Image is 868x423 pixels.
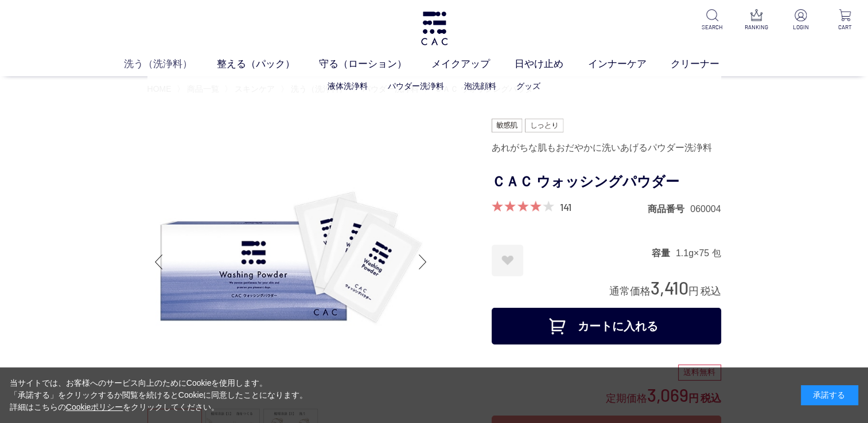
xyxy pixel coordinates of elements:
[688,285,699,297] span: 円
[801,385,858,405] div: 承諾する
[492,308,721,344] button: カートに入れる
[147,239,170,285] div: Previous slide
[690,203,721,215] dd: 060004
[742,9,770,32] a: RANKING
[419,11,449,45] img: logo
[609,285,651,297] span: 通常価格
[492,169,721,195] h1: ＣＡＣ ウォッシングパウダー
[700,285,721,297] span: 税込
[648,203,690,215] dt: 商品番号
[560,201,571,213] a: 141
[328,81,368,91] a: 液体洗浄料
[651,277,688,298] span: 3,410
[698,23,726,32] p: SEARCH
[147,119,434,405] img: ＣＡＣ ウォッシングパウダー
[515,57,588,72] a: 日やけ止め
[319,57,431,72] a: 守る（ローション）
[525,119,563,132] img: しっとり
[742,23,770,32] p: RANKING
[831,23,859,32] p: CART
[492,138,721,158] div: あれがちな肌もおだやかに洗いあげるパウダー洗浄料
[217,57,320,72] a: 整える（パック）
[787,23,815,32] p: LOGIN
[464,81,496,91] a: 泡洗顔料
[492,119,523,132] img: 敏感肌
[678,365,721,381] div: 送料無料
[676,247,721,259] dd: 1.1g×75 包
[431,57,515,72] a: メイクアップ
[787,9,815,32] a: LOGIN
[66,402,123,412] a: Cookieポリシー
[492,245,523,276] a: お気に入りに登録する
[388,81,444,91] a: パウダー洗浄料
[588,57,671,72] a: インナーケア
[10,377,308,413] div: 当サイトでは、お客様へのサービス向上のためにCookieを使用します。 「承諾する」をクリックするか閲覧を続けるとCookieに同意したことになります。 詳細はこちらの をクリックしてください。
[516,81,540,91] a: グッズ
[411,239,434,285] div: Next slide
[698,9,726,32] a: SEARCH
[831,9,859,32] a: CART
[124,57,217,72] a: 洗う（洗浄料）
[671,57,744,72] a: クリーナー
[652,247,676,259] dt: 容量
